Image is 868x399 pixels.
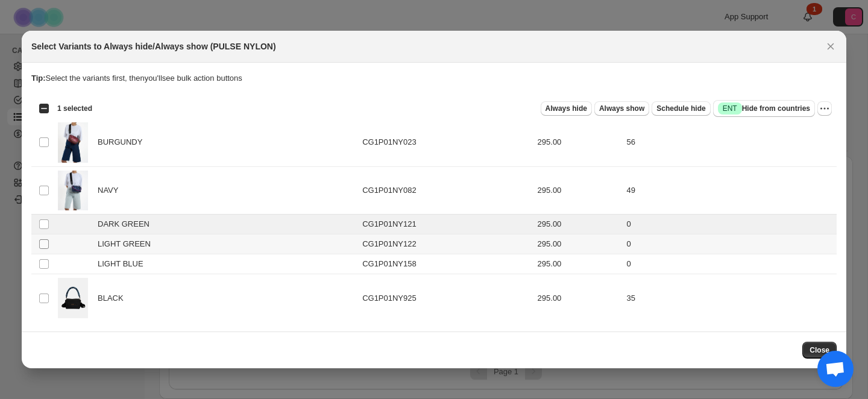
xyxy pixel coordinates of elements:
[57,104,92,113] span: 1 selected
[594,101,649,116] button: Always show
[652,101,710,116] button: Schedule hide
[623,254,837,274] td: 0
[58,171,88,211] img: PULSE_NAVY_6.jpg
[31,74,46,83] strong: Tip:
[810,345,829,355] span: Close
[623,119,837,167] td: 56
[541,101,592,116] button: Always hide
[599,104,644,113] span: Always show
[359,119,533,167] td: CG1P01NY023
[58,122,88,163] img: PULSE_BURGUNDY_6.jpg
[98,258,149,270] span: LIGHT BLUE
[802,342,837,359] button: Close
[656,104,705,113] span: Schedule hide
[534,254,623,274] td: 295.00
[534,166,623,215] td: 295.00
[359,166,533,215] td: CG1P01NY082
[713,100,815,117] button: SuccessENTHide from countries
[98,292,130,304] span: BLACK
[98,184,125,196] span: NAVY
[359,254,533,274] td: CG1P01NY158
[58,278,88,318] img: PULSE_BLACK_1.jpg
[817,351,854,387] a: Ouvrir le chat
[623,166,837,215] td: 49
[822,38,839,55] button: Close
[98,218,156,230] span: DARK GREEN
[359,215,533,234] td: CG1P01NY121
[31,72,837,84] p: Select the variants first, then you'll see bulk action buttons
[546,104,587,113] span: Always hide
[534,215,623,234] td: 295.00
[98,136,149,148] span: BURGUNDY
[359,274,533,322] td: CG1P01NY925
[623,274,837,322] td: 35
[98,238,157,250] span: LIGHT GREEN
[534,234,623,254] td: 295.00
[534,119,623,167] td: 295.00
[623,234,837,254] td: 0
[817,101,832,116] button: More actions
[718,102,810,115] span: Hide from countries
[31,40,276,52] h2: Select Variants to Always hide/Always show (PULSE NYLON)
[359,234,533,254] td: CG1P01NY122
[623,215,837,234] td: 0
[534,274,623,322] td: 295.00
[723,104,737,113] span: ENT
